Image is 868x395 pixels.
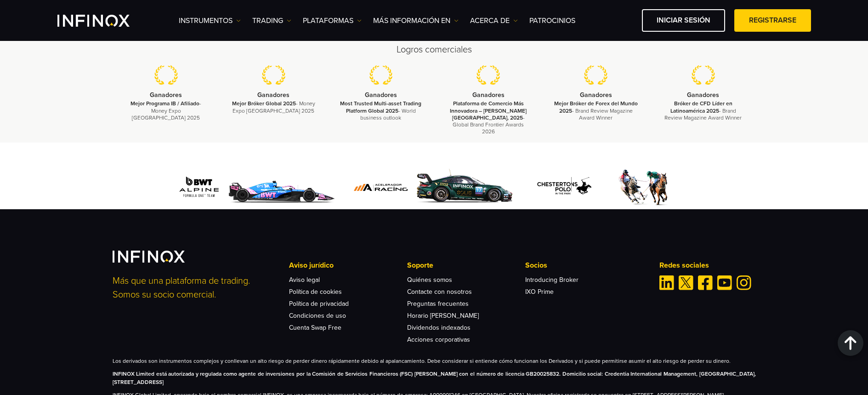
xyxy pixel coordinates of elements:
[289,288,342,296] a: Política de cookies
[661,100,745,121] p: - Brand Review Magazine Award Winner
[407,276,452,284] a: Quiénes somos
[113,274,273,302] p: Más que una plataforma de trading. Somos su socio comercial.
[407,336,470,343] a: Acciones corporativas
[737,275,751,290] a: Instagram
[113,371,756,385] strong: INFINOX Limited está autorizada y regulada como agente de inversiones por la Comisión de Servicio...
[339,100,423,121] p: - World business outlook
[113,43,756,56] h2: Logros comerciales
[525,276,579,284] a: Introducing Broker
[717,275,732,290] a: Youtube
[407,324,471,332] a: Dividendos indexados
[130,100,199,107] strong: Mejor Programa IB / Afiliado
[179,15,241,26] a: Instrumentos
[150,91,182,99] strong: Ganadores
[232,100,296,107] strong: Mejor Bróker Global 2025
[679,275,693,290] a: Twitter
[231,100,316,114] p: - Money Expo [GEOGRAPHIC_DATA] 2025
[734,9,811,32] a: Registrarse
[529,15,575,26] a: Patrocinios
[580,91,612,99] strong: Ganadores
[124,100,209,121] p: - Money Expo [GEOGRAPHIC_DATA] 2025
[303,15,362,26] a: PLATAFORMAS
[289,300,349,308] a: Política de privacidad
[289,260,407,271] p: Aviso jurídico
[525,260,643,271] p: Socios
[446,100,531,135] p: - Global Brand Frontier Awards 2026
[525,288,554,296] a: IXO Prime
[373,15,459,26] a: Más información en
[407,288,472,296] a: Contacte con nosotros
[554,100,638,121] p: - Brand Review Magazine Award Winner
[289,276,320,284] a: Aviso legal
[472,91,505,99] strong: Ganadores
[450,100,527,120] strong: Plataforma de Comercio Más Innovadora – [PERSON_NAME][GEOGRAPHIC_DATA], 2025
[340,100,421,114] strong: Most Trusted Multi-asset Trading Platform Global 2025
[252,15,291,26] a: TRADING
[289,324,341,332] a: Cuenta Swap Free
[554,100,638,114] strong: Mejor Bróker de Forex del Mundo 2025
[659,260,756,271] p: Redes sociales
[407,312,479,320] a: Horario [PERSON_NAME]
[57,15,151,27] a: INFINOX Logo
[289,312,346,320] a: Condiciones de uso
[670,100,732,114] strong: Bróker de CFD Líder en Latinoamérica 2025
[659,275,674,290] a: Linkedin
[407,260,525,271] p: Soporte
[470,15,518,26] a: ACERCA DE
[407,300,469,308] a: Preguntas frecuentes
[698,275,713,290] a: Facebook
[687,91,719,99] strong: Ganadores
[113,357,756,365] p: Los derivados son instrumentos complejos y conllevan un alto riesgo de perder dinero rápidamente ...
[257,91,289,99] strong: Ganadores
[642,9,725,32] a: Iniciar sesión
[365,91,397,99] strong: Ganadores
